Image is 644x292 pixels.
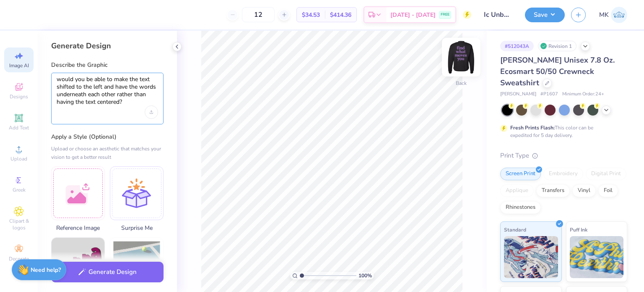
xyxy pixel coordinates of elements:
img: Text-Based [52,238,104,291]
span: Puff Ink [570,225,587,234]
div: Digital Print [586,168,626,180]
div: Transfers [536,184,570,197]
span: Clipart & logos [4,218,34,231]
div: Generate Design [51,41,164,51]
img: Back [444,40,478,74]
span: # P1607 [540,91,558,98]
span: FREE [441,12,449,18]
img: Puff Ink [570,236,624,278]
div: Upload image [145,105,158,119]
span: Reference Image [51,224,105,232]
img: Photorealistic [110,238,163,291]
span: [DATE] - [DATE] [390,11,436,19]
span: Decorate [9,255,29,262]
strong: Fresh Prints Flash: [510,124,555,131]
div: # 512043A [500,41,534,51]
span: $414.36 [330,11,351,19]
span: Surprise Me [110,224,164,232]
span: Image AI [9,62,29,69]
div: Screen Print [500,168,541,180]
textarea: would you be able to make the text shifted to the left and have the words underneath each other r... [57,76,158,106]
div: Revision 1 [538,41,576,51]
span: Standard [504,225,526,234]
span: [PERSON_NAME] [500,91,536,98]
span: $34.53 [302,11,320,19]
span: Minimum Order: 24 + [562,91,604,98]
button: Save [525,8,565,22]
div: This color can be expedited for 5 day delivery. [510,124,613,139]
label: Apply a Style (Optional) [51,133,164,141]
div: Upload or choose an aesthetic that matches your vision to get a better result [51,145,164,161]
input: – – [242,7,275,22]
div: Foil [598,184,618,197]
span: [PERSON_NAME] Unisex 7.8 Oz. Ecosmart 50/50 Crewneck Sweatshirt [500,55,615,88]
label: Describe the Graphic [51,61,164,69]
a: MK [599,7,627,23]
div: Back [456,79,467,87]
strong: Need help? [31,266,61,274]
input: Untitled Design [478,6,519,23]
span: Add Text [9,124,29,131]
span: Greek [13,187,26,193]
div: Embroidery [543,168,583,180]
div: Rhinestones [500,201,541,214]
span: Upload [10,155,27,162]
img: Muskan Kumari [611,7,627,23]
div: Vinyl [572,184,596,197]
button: Generate Design [51,262,164,282]
span: 100 % [358,272,372,279]
div: Applique [500,184,534,197]
div: Print Type [500,151,627,160]
img: Standard [504,236,558,278]
span: Designs [10,93,28,100]
span: MK [599,10,609,20]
